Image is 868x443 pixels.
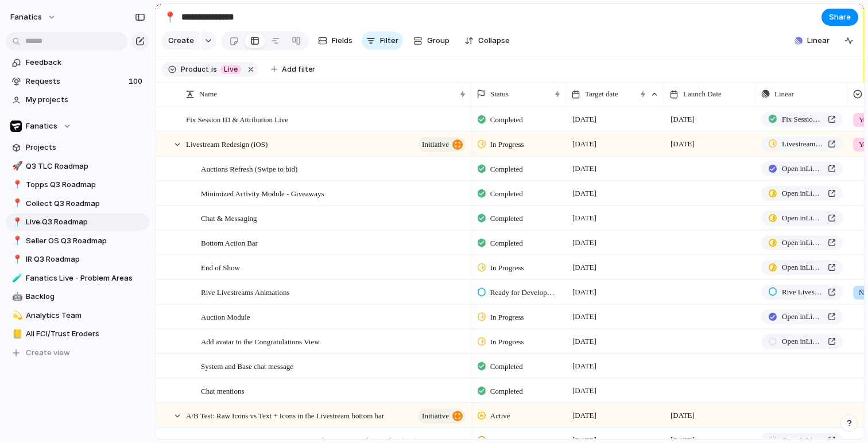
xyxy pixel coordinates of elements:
span: Q3 TLC Roadmap [26,161,145,172]
a: Open inLinear [761,309,843,324]
span: In Progress [490,312,524,323]
button: Share [821,9,858,26]
div: 📍Topps Q3 Roadmap [6,176,149,193]
span: Fix Session ID & Attribution Live [782,114,823,125]
span: [DATE] [569,285,599,299]
button: Linear [790,32,834,49]
button: 📍 [161,8,179,26]
button: Group [408,32,455,50]
span: Completed [490,114,523,126]
span: Chat mentions [201,384,244,397]
button: Add filter [264,61,322,77]
div: 📍 [12,234,20,247]
span: Open in Linear [782,262,823,273]
span: is [211,64,217,75]
span: Open in Linear [782,188,823,199]
span: Add filter [282,64,315,75]
button: 📍 [10,216,22,228]
span: Feedback [26,57,145,68]
span: Ready for Development [490,287,556,298]
button: 🧪 [10,273,22,284]
span: Fanatics [26,121,57,132]
a: Projects [6,139,149,156]
a: Open inLinear [761,211,843,226]
span: Status [490,88,509,100]
div: 🤖 [12,290,20,304]
span: Completed [490,361,523,372]
span: Backlog [26,291,145,302]
span: Share [829,11,851,23]
a: 🚀Q3 TLC Roadmap [6,158,149,175]
div: 📍Live Q3 Roadmap [6,213,149,231]
span: [DATE] [668,137,697,151]
a: My projects [6,91,149,108]
a: Open inLinear [761,161,843,176]
button: Create view [6,344,149,362]
span: Collapse [478,35,510,46]
span: Add avatar to the Congratulations View [201,335,320,348]
span: Fields [332,35,352,46]
a: Open inLinear [761,260,843,275]
span: [DATE] [569,409,599,422]
a: Requests100 [6,73,149,90]
span: Open in Linear [782,212,823,224]
span: A/B Test: Raw Icons vs Text + Icons in the Livestream bottom bar [186,409,384,422]
span: Linear [807,35,830,46]
span: [DATE] [569,310,599,324]
span: System and Base chat message [201,359,293,372]
span: [DATE] [668,409,697,422]
button: 📍 [10,179,22,191]
span: [DATE] [569,335,599,348]
button: fanatics [5,8,62,26]
span: [DATE] [668,112,697,126]
a: Rive Livestreams Animations [761,285,843,300]
span: Topps Q3 Roadmap [26,179,145,191]
div: 📍 [12,178,20,192]
button: 📍 [10,198,22,209]
div: 📒All FCI/Trust Eroders [6,325,149,343]
button: Create [161,32,200,50]
span: Rive Livestreams Animations [782,286,823,298]
button: Filter [362,32,403,50]
span: Live Q3 Roadmap [26,216,145,228]
a: 💫Analytics Team [6,307,149,324]
button: Collapse [460,32,514,50]
button: is [209,63,219,76]
a: Open inLinear [761,235,843,250]
span: Completed [490,164,523,175]
div: 📍 [12,216,20,229]
span: Bottom Action Bar [201,236,258,249]
span: Launch Date [683,88,722,100]
div: 📍Collect Q3 Roadmap [6,195,149,212]
button: Live [218,63,243,76]
span: Group [427,35,449,46]
a: Fix Session ID & Attribution Live [761,112,843,127]
button: initiative [418,409,466,423]
span: [DATE] [569,359,599,373]
span: Projects [26,142,145,153]
button: initiative [418,137,466,152]
a: 🤖Backlog [6,288,149,305]
a: 📍Seller OS Q3 Roadmap [6,232,149,250]
span: Create [168,35,194,46]
span: Linear [774,88,794,100]
span: Open in Linear [782,237,823,248]
span: Open in Linear [782,311,823,322]
span: Completed [490,386,523,397]
button: 📍 [10,254,22,265]
button: 🚀 [10,161,22,172]
button: Fields [313,32,357,50]
span: Create view [26,347,70,359]
span: Auctions Refresh (Swipe to bid) [201,162,297,175]
span: Analytics Team [26,310,145,321]
a: Feedback [6,54,149,71]
span: Livestream Redesign (iOS and Android) [782,138,823,150]
a: 🧪Fanatics Live - Problem Areas [6,270,149,287]
a: Open inLinear [761,334,843,349]
span: Fanatics Live - Problem Areas [26,273,145,284]
a: 📍IR Q3 Roadmap [6,251,149,268]
span: 100 [129,76,145,87]
span: Rive Livestreams Animations [201,285,290,298]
